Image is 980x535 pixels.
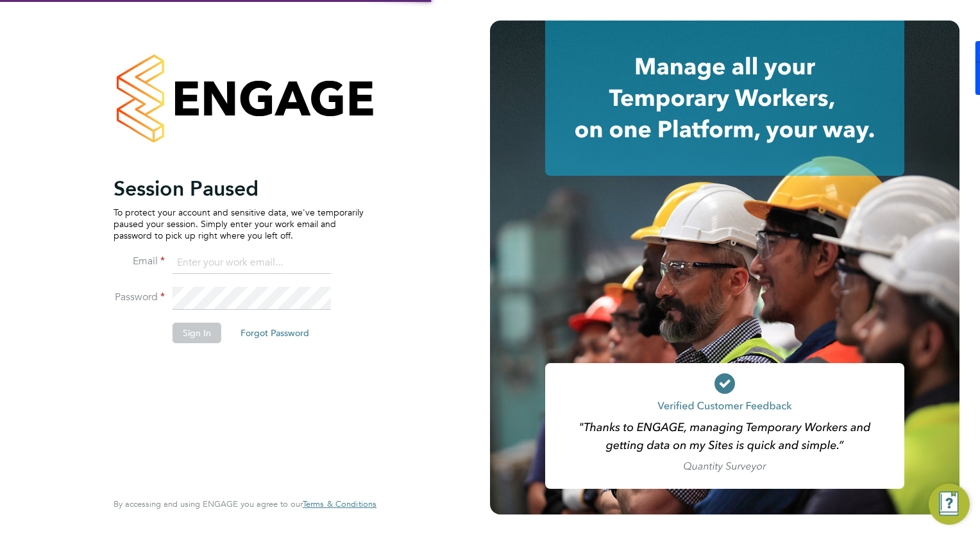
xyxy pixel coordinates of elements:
label: Email [114,255,165,268]
input: Enter your work email... [173,251,331,275]
label: Password [114,291,165,304]
p: To protect your account and sensitive data, we've temporarily paused your session. Simply enter y... [114,207,364,242]
button: Engage Resource Center [929,484,970,525]
button: Sign In [173,323,221,343]
span: By accessing and using ENGAGE you agree to our [114,498,376,509]
button: Forgot Password [230,323,319,343]
a: Terms & Conditions [303,499,376,509]
h2: Session Paused [114,176,364,201]
span: Terms & Conditions [303,498,376,509]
